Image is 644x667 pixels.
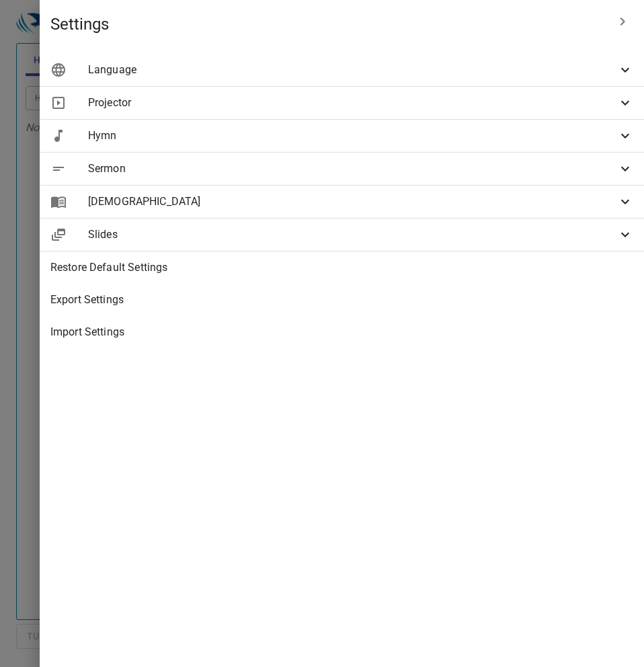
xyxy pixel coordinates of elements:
[10,110,97,120] div: O Lord, to You I Cry Out
[108,76,143,100] p: Hymns 詩
[40,54,644,86] div: Language
[40,153,644,185] div: Sermon
[40,284,644,316] div: Export Settings
[88,194,617,210] span: [DEMOGRAPHIC_DATA]
[88,95,617,111] span: Projector
[40,251,644,284] div: Restore Default Settings
[40,186,644,218] div: [DEMOGRAPHIC_DATA]
[40,219,644,251] div: Slides
[88,227,617,243] span: Slides
[50,324,633,340] span: Import Settings
[88,161,617,177] span: Sermon
[110,103,140,124] li: 406
[88,128,617,144] span: Hymn
[50,260,633,276] span: Restore Default Settings
[50,292,633,308] span: Export Settings
[88,62,617,78] span: Language
[50,13,606,35] span: Settings
[40,87,644,119] div: Projector
[40,120,644,152] div: Hymn
[40,316,644,348] div: Import Settings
